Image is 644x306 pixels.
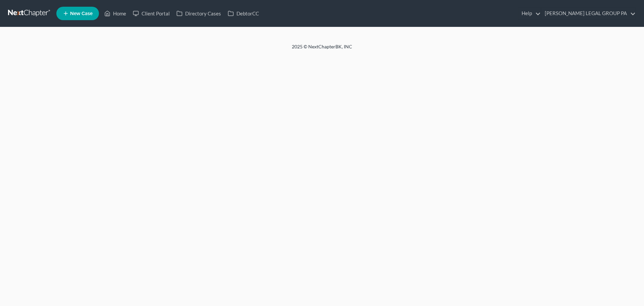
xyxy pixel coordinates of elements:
a: Directory Cases [173,7,224,19]
a: Home [101,7,129,19]
a: [PERSON_NAME] LEGAL GROUP PA [541,7,636,19]
div: 2025 © NextChapterBK, INC [131,43,513,55]
new-legal-case-button: New Case [56,7,99,20]
a: DebtorCC [224,7,262,19]
a: Help [518,7,541,19]
a: Client Portal [129,7,173,19]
